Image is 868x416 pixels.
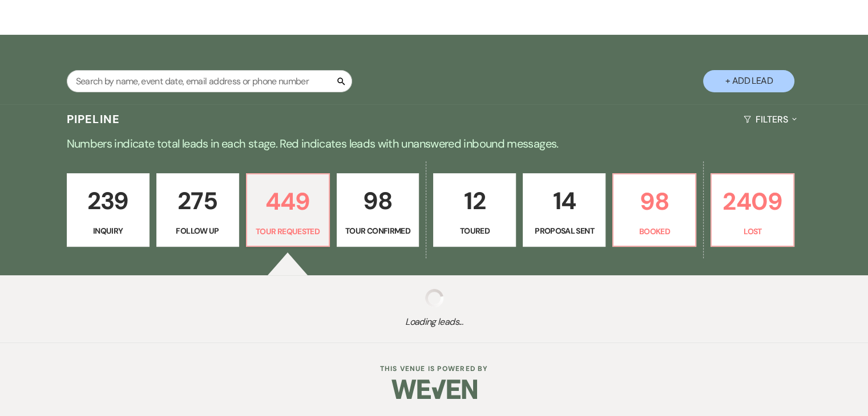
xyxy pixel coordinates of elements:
[425,289,443,307] img: loading spinner
[718,182,786,221] p: 2409
[620,182,688,221] p: 98
[710,173,794,247] a: 2409Lost
[344,182,412,220] p: 98
[344,225,412,237] p: Tour Confirmed
[67,111,120,127] h3: Pipeline
[739,104,801,134] button: Filters
[67,70,352,92] input: Search by name, event date, email address or phone number
[530,225,598,237] p: Proposal Sent
[620,225,688,238] p: Booked
[67,173,150,247] a: 239Inquiry
[523,173,605,247] a: 14Proposal Sent
[718,225,786,238] p: Lost
[74,225,142,237] p: Inquiry
[433,173,516,247] a: 12Toured
[23,134,845,153] p: Numbers indicate total leads in each stage. Red indicates leads with unanswered inbound messages.
[391,369,477,409] img: Weven Logo
[530,182,598,220] p: 14
[74,182,142,220] p: 239
[254,225,322,238] p: Tour Requested
[612,173,696,247] a: 98Booked
[254,182,322,221] p: 449
[164,225,232,237] p: Follow Up
[156,173,239,247] a: 275Follow Up
[441,225,508,237] p: Toured
[246,173,330,247] a: 449Tour Requested
[337,173,419,247] a: 98Tour Confirmed
[703,70,794,92] button: + Add Lead
[43,315,825,329] span: Loading leads...
[441,182,508,220] p: 12
[164,182,232,220] p: 275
